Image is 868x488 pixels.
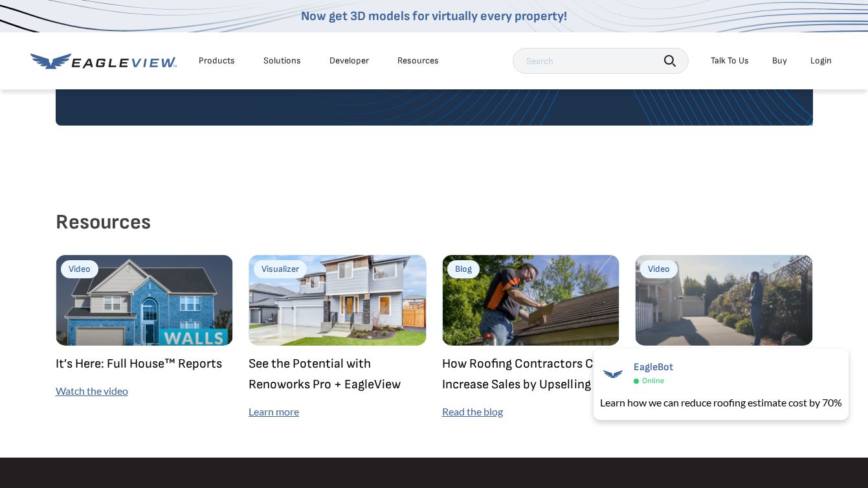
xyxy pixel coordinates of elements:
h5: Video [61,260,98,278]
div: Solutions [263,55,301,67]
span: EagleBot [634,361,673,373]
h5: Blog [447,260,480,278]
a: Developer [329,55,369,67]
a: Read the blog [442,405,503,417]
div: Talk To Us [711,55,749,67]
div: Products [199,55,235,67]
div: Resources [397,55,439,67]
h2: Resources [56,203,813,242]
img: It’s Here: Full House™ Reports [56,255,234,346]
h5: Video [640,260,678,278]
a: Watch the video [56,384,128,397]
p: See the Potential with Renoworks Pro + EagleView [249,353,427,395]
div: Login [810,55,832,67]
img: See the Potential with Renoworks Pro + EagleView [249,255,427,346]
a: Learn more [249,405,299,417]
img: See Why Contractors Love EagleView Assess™ [635,255,813,346]
div: Learn how we can reduce roofing estimate cost by 70% [600,395,842,410]
img: How Roofing Contractors Can Increase Sales by Upselling [442,255,620,346]
p: It’s Here: Full House™ Reports [56,353,234,374]
a: Now get 3D models for virtually every property! [301,8,567,24]
img: EagleBot [600,361,626,387]
a: Buy [772,55,787,67]
p: How Roofing Contractors Can Increase Sales by Upselling [442,353,620,395]
input: Search [513,48,689,74]
span: Online [642,376,664,386]
h5: Visualizer [254,260,307,278]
